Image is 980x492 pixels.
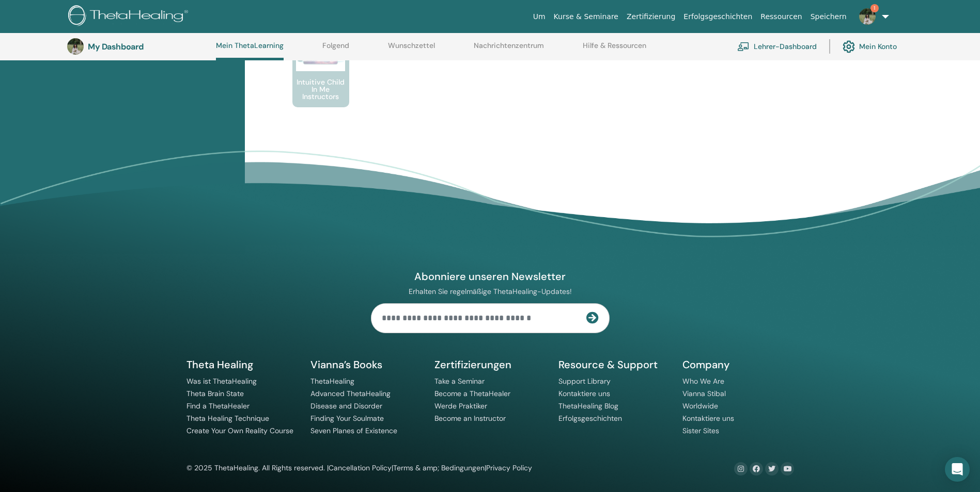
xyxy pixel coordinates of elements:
[68,5,192,28] img: logo.png
[186,358,298,371] h5: Theta Healing
[310,358,422,371] h5: Vianna’s Books
[870,4,879,12] span: 1
[434,401,487,411] a: Werde Praktiker
[388,41,435,58] a: Wunschzettel
[529,7,550,26] a: Um
[486,463,532,472] a: Privacy Policy
[371,287,610,296] p: Erhalten Sie regelmäßige ThetaHealing-Updates!
[216,41,284,60] a: Mein ThetaLearning
[434,358,546,371] h5: Zertifizierungen
[186,462,532,474] div: © 2025 ThetaHealing. All Rights reserved. | | |
[474,41,544,58] a: Nachrichtenzentrum
[558,414,622,423] a: Erfolgsgeschichten
[682,426,719,435] a: Sister Sites
[186,426,293,435] a: Create Your Own Reality Course
[329,463,392,472] a: Cancellation Policy
[434,414,506,423] a: Become an Instructor
[310,426,397,435] a: Seven Planes of Existence
[682,376,724,386] a: Who We Are
[558,401,618,411] a: ThetaHealing Blog
[859,8,876,25] img: default.jpg
[682,414,734,423] a: Kontaktiere uns
[737,35,817,58] a: Lehrer-Dashboard
[186,414,269,423] a: Theta Healing Technique
[945,457,970,482] div: Open Intercom Messenger
[558,376,611,386] a: Support Library
[806,7,851,26] a: Speichern
[550,7,623,26] a: Kurse & Seminare
[737,42,750,51] img: chalkboard-teacher.svg
[843,35,897,58] a: Mein Konto
[292,78,349,100] p: Intuitive Child In Me Instructors
[371,270,610,283] h4: Abonniere unseren Newsletter
[583,41,646,58] a: Hilfe & Ressourcen
[310,376,354,386] a: ThetaHealing
[310,389,391,398] a: Advanced ThetaHealing
[322,41,349,58] a: Folgend
[682,389,726,398] a: Vianna Stibal
[558,389,610,398] a: Kontaktiere uns
[186,376,257,386] a: Was ist ThetaHealing
[843,38,855,55] img: cog.svg
[393,463,485,472] a: Terms & amp; Bedingungen
[756,7,806,26] a: Ressourcen
[292,35,349,128] a: Intuitive Child In Me Instructors Intuitive Child In Me Instructors
[310,414,384,423] a: Finding Your Soulmate
[682,358,794,371] h5: Company
[186,389,244,398] a: Theta Brain State
[558,358,670,371] h5: Resource & Support
[310,401,382,411] a: Disease and Disorder
[186,401,250,411] a: Find a ThetaHealer
[623,7,679,26] a: Zertifizierung
[434,376,485,386] a: Take a Seminar
[434,389,510,398] a: Become a ThetaHealer
[88,42,191,52] h3: My Dashboard
[679,7,756,26] a: Erfolgsgeschichten
[682,401,718,411] a: Worldwide
[67,38,84,55] img: default.jpg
